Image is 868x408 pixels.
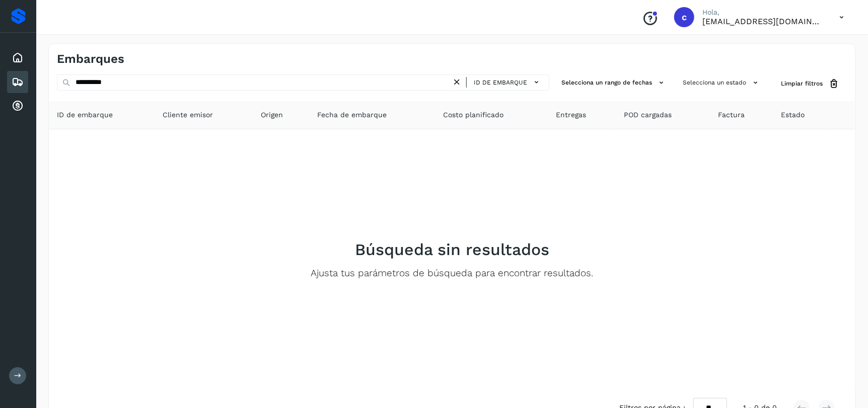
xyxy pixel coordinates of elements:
p: cuentasespeciales8_met@castores.com.mx [702,17,823,26]
p: Hola, [702,8,823,17]
button: Selecciona un estado [679,74,765,91]
p: Ajusta tus parámetros de búsqueda para encontrar resultados. [311,268,594,279]
span: Origen [261,110,283,120]
button: Limpiar filtros [773,74,847,93]
span: Limpiar filtros [781,79,823,88]
span: ID de embarque [474,78,527,87]
span: Fecha de embarque [317,110,387,120]
span: Estado [781,110,805,120]
div: Cuentas por cobrar [7,95,28,117]
span: ID de embarque [57,110,113,120]
span: Costo planificado [443,110,503,120]
h2: Búsqueda sin resultados [355,240,549,259]
span: Factura [718,110,745,120]
h4: Embarques [57,52,124,66]
div: Embarques [7,71,28,93]
span: Cliente emisor [163,110,213,120]
div: Inicio [7,47,28,69]
span: Entregas [556,110,586,120]
span: POD cargadas [624,110,672,120]
button: Selecciona un rango de fechas [557,74,671,91]
button: ID de embarque [471,75,545,90]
